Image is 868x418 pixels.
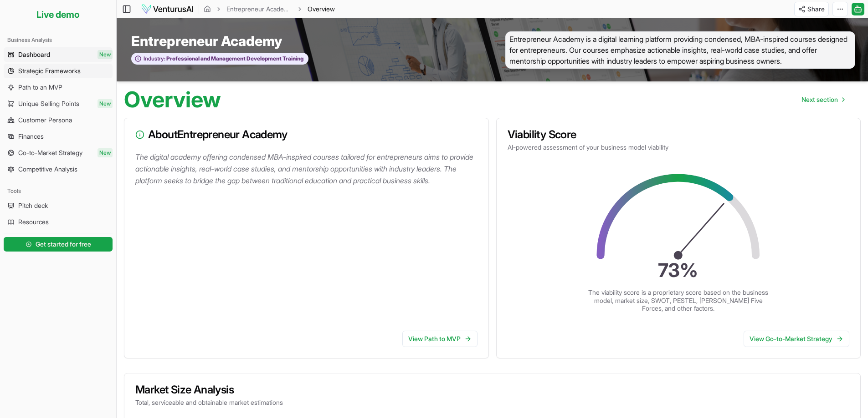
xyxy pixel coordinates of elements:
[18,201,48,210] span: Pitch deck
[204,5,335,14] nav: breadcrumb
[165,55,303,62] span: Professional and Management Development Training
[4,198,113,213] a: Pitch deck
[4,33,113,47] div: Business Analysis
[505,31,855,69] span: Entrepreneur Academy is a digital learning platform providing condensed, MBA-inspired courses des...
[18,99,79,108] span: Unique Selling Points
[141,4,194,15] img: logo
[135,384,849,395] h3: Market Size Analysis
[4,146,113,160] a: Go-to-Market StrategyNew
[135,398,849,407] p: Total, serviceable and obtainable market estimations
[4,129,113,144] a: Finances
[36,240,91,249] span: Get started for free
[131,33,282,49] span: Entrepreneur Academy
[807,5,825,14] span: Share
[18,50,50,59] span: Dashboard
[18,217,49,227] span: Resources
[98,99,113,108] span: New
[4,237,113,252] button: Get started for free
[4,47,113,62] a: DashboardNew
[135,151,481,186] p: The digital academy offering condensed MBA-inspired courses tailored for entrepreneurs aims to pr...
[4,96,113,111] a: Unique Selling PointsNew
[508,129,850,140] h3: Viability Score
[18,148,82,157] span: Go-to-Market Strategy
[226,5,292,14] a: Entrepreneur Academy
[4,235,113,253] a: Get started for free
[135,129,478,140] h3: About Entrepreneur Academy
[98,50,113,59] span: New
[801,95,838,104] span: Next section
[308,5,335,14] span: Overview
[587,288,770,312] p: The viability score is a proprietary score based on the business model, market size, SWOT, PESTEL...
[658,259,699,282] text: 73 %
[4,184,113,198] div: Tools
[4,162,113,176] a: Competitive Analysis
[98,148,113,157] span: New
[4,215,113,229] a: Resources
[18,116,72,125] span: Customer Persona
[744,331,849,347] a: View Go-to-Market Strategy
[18,165,77,174] span: Competitive Analysis
[4,80,113,95] a: Path to an MVP
[4,64,113,78] a: Strategic Frameworks
[508,143,850,152] p: AI-powered assessment of your business model viability
[144,55,165,62] span: Industry:
[794,91,852,109] nav: pagination
[124,89,221,111] h1: Overview
[131,53,308,65] button: Industry:Professional and Management Development Training
[18,132,44,141] span: Finances
[402,331,478,347] a: View Path to MVP
[18,83,62,92] span: Path to an MVP
[794,2,829,16] button: Share
[794,91,852,109] a: Go to next page
[18,66,81,76] span: Strategic Frameworks
[4,113,113,127] a: Customer Persona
